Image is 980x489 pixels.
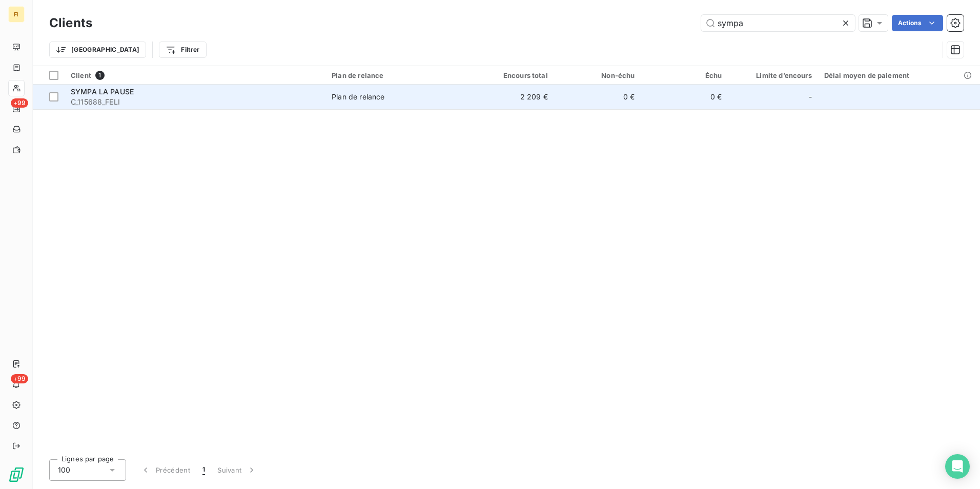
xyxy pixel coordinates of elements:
td: 2 209 € [467,85,554,109]
img: Logo LeanPay [8,466,25,483]
div: Open Intercom Messenger [945,454,970,479]
button: [GEOGRAPHIC_DATA] [49,42,146,58]
span: - [809,92,812,102]
div: Délai moyen de paiement [824,71,974,79]
button: 1 [196,459,211,481]
div: Non-échu [560,71,635,79]
span: 1 [95,71,105,80]
span: Client [71,71,91,79]
div: Plan de relance [332,92,384,102]
div: Plan de relance [332,71,461,79]
span: +99 [11,374,28,383]
h3: Clients [49,14,92,32]
div: Limite d’encours [734,71,812,79]
button: Actions [892,15,943,31]
button: Filtrer [159,42,206,58]
span: C_115688_FELI [71,97,319,107]
input: Rechercher [701,15,855,31]
td: 0 € [641,85,728,109]
span: +99 [11,98,28,108]
span: 100 [58,465,70,475]
div: FI [8,6,25,23]
button: Suivant [211,459,263,481]
td: 0 € [554,85,641,109]
button: Précédent [134,459,196,481]
span: 1 [202,465,205,475]
span: SYMPA LA PAUSE [71,87,134,96]
div: Encours total [473,71,548,79]
div: Échu [647,71,722,79]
